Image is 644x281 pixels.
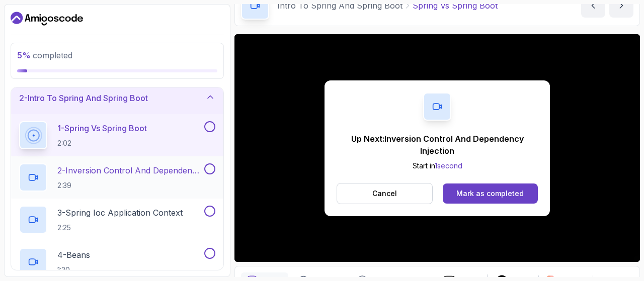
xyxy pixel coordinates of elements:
button: 2-Intro To Spring And Spring Boot [11,82,223,114]
a: Dashboard [11,11,83,27]
p: Up Next: Inversion Control And Dependency Injection [337,133,538,157]
h3: 2 - Intro To Spring And Spring Boot [19,92,148,104]
p: 4 - Beans [57,249,90,261]
div: Mark as completed [456,189,524,199]
span: completed [17,50,72,60]
p: 2:39 [57,180,202,191]
span: 5 % [17,50,31,60]
p: 2:25 [57,223,183,233]
button: Mark as completed [443,183,538,204]
iframe: 1 - Spring vs Spring Boot [234,34,640,262]
p: 3 - Spring Ioc Application Context [57,207,183,219]
p: 2:02 [57,138,147,148]
button: 1-Spring Vs Spring Boot2:02 [19,121,215,149]
button: 4-Beans1:20 [19,248,215,276]
p: Start in [337,161,538,171]
p: 2 - Inversion Control And Dependency Injection [57,164,202,176]
button: Cancel [337,183,433,204]
p: Cancel [372,189,397,199]
span: 1 second [435,161,462,170]
button: 2-Inversion Control And Dependency Injection2:39 [19,163,215,192]
p: 1 - Spring Vs Spring Boot [57,122,147,134]
p: 1:20 [57,265,90,275]
button: 3-Spring Ioc Application Context2:25 [19,206,215,234]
